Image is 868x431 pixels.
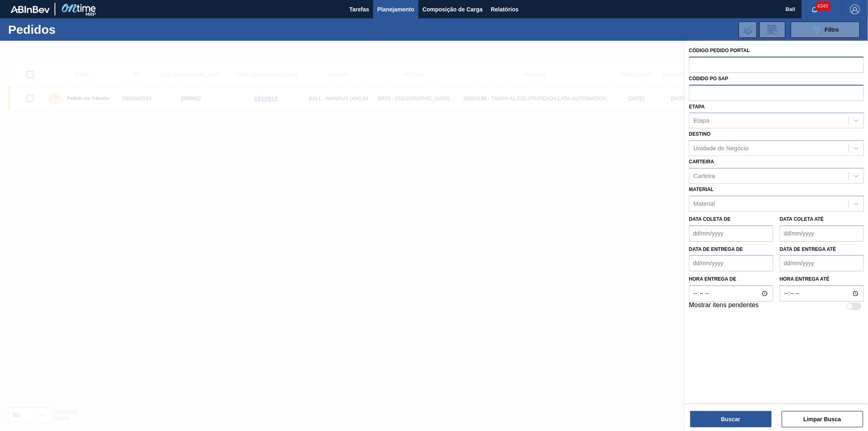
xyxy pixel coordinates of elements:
[780,273,864,285] label: Hora entrega até
[825,26,839,33] span: Filtro
[689,255,773,271] input: dd/mm/yyyy
[349,4,369,14] span: Tarefas
[693,200,715,207] div: Material
[689,104,705,110] label: Etapa
[689,48,750,53] label: Código Pedido Portal
[693,145,749,152] div: Unidade de Negócio
[780,255,864,271] input: dd/mm/yyyy
[693,117,709,124] div: Etapa
[689,216,730,222] label: Data coleta de
[780,225,864,242] input: dd/mm/yyyy
[689,187,714,192] label: Material
[491,4,518,14] span: Relatórios
[689,246,743,252] label: Data de Entrega de
[739,22,757,38] div: Importar Negociações dos Pedidos
[689,159,714,165] label: Carteira
[689,301,759,311] label: Mostrar itens pendentes
[850,4,860,14] img: Logout
[689,131,711,137] label: Destino
[816,2,830,11] span: 4349
[689,273,773,285] label: Hora entrega de
[377,4,414,14] span: Planejamento
[8,25,132,34] h1: Pedidos
[780,216,824,222] label: Data coleta até
[780,246,836,252] label: Data de Entrega até
[689,225,773,242] input: dd/mm/yyyy
[791,22,860,38] button: Filtro
[689,76,728,81] label: Códido PO SAP
[422,4,483,14] span: Composição de Carga
[802,4,828,15] button: Notificações
[693,172,715,179] div: Carteira
[759,22,785,38] div: Solicitação de Revisão de Pedidos
[11,6,50,13] img: TNhmsLtSVTkK8tSr43FrP2fwEKptu5GPRR3wAAAABJRU5ErkJggg==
